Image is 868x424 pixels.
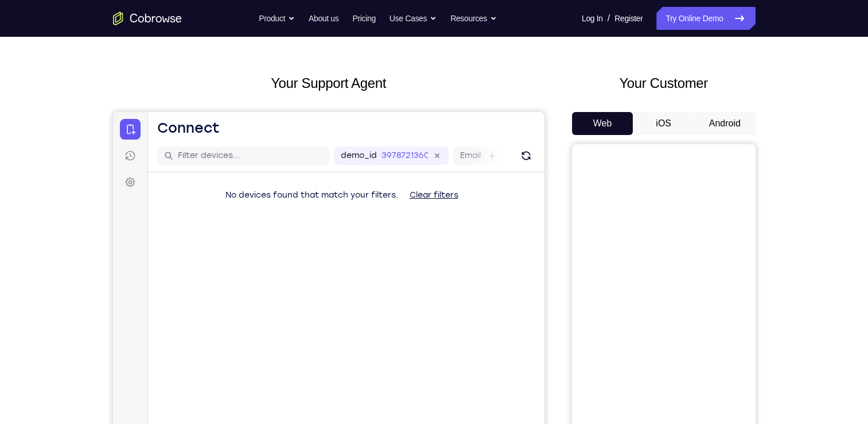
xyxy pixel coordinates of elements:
button: 6-digit code [198,346,268,369]
button: Use Cases [390,7,437,30]
button: Resources [450,7,497,30]
span: No devices found that match your filters. [112,78,285,88]
h2: Your Customer [572,73,756,94]
a: Go to the home page [113,11,182,25]
button: Clear filters [287,72,355,95]
a: About us [309,7,338,30]
a: Register [614,7,643,30]
button: iOS [633,112,694,135]
a: Try Online Demo [656,7,755,30]
h2: Your Support Agent [113,73,544,94]
button: Web [572,112,633,135]
a: Pricing [352,7,375,30]
button: Android [694,112,756,135]
a: Log In [582,7,603,30]
span: / [608,11,610,25]
button: Product [259,7,295,30]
